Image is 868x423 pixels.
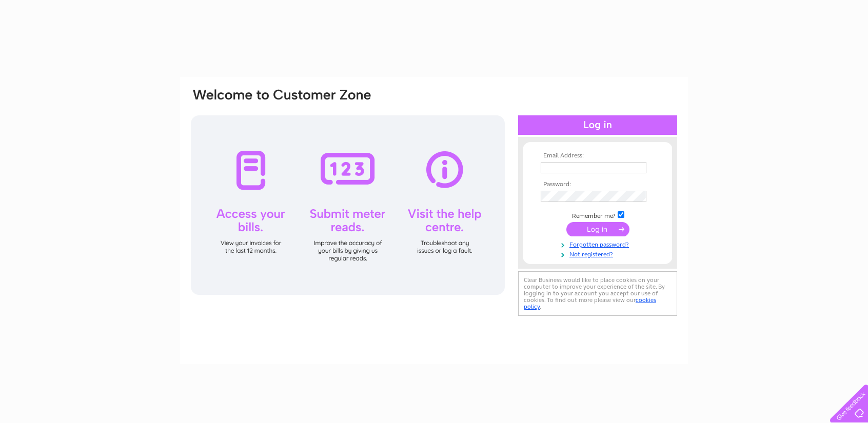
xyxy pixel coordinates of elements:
div: Clear Business would like to place cookies on your computer to improve your experience of the sit... [518,271,677,316]
th: Email Address: [538,152,657,159]
input: Submit [566,222,629,236]
a: cookies policy [524,296,656,310]
a: Forgotten password? [541,239,657,249]
td: Remember me? [538,210,657,220]
a: Not registered? [541,249,657,258]
th: Password: [538,181,657,188]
